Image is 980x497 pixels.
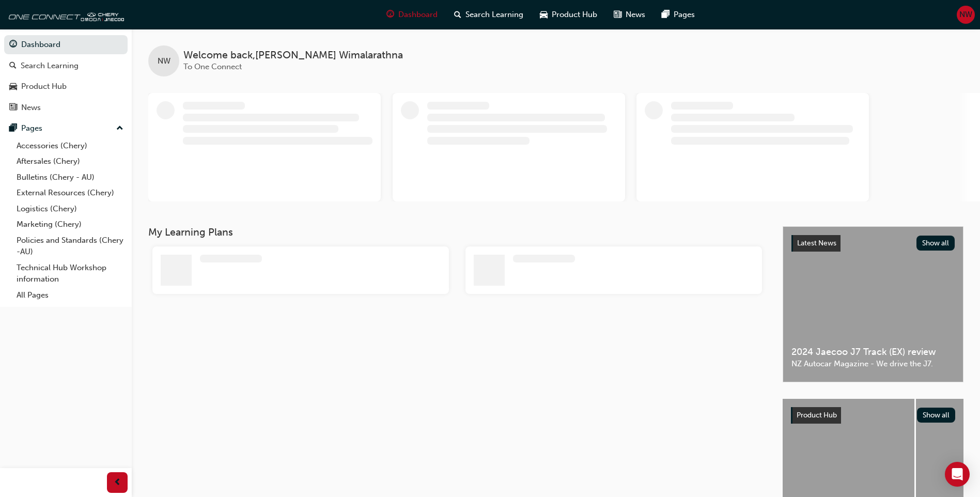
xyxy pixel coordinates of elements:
span: Welcome back , [PERSON_NAME] Wimalarathna [183,50,403,61]
span: NW [158,55,170,67]
span: pages-icon [662,8,670,21]
a: news-iconNews [605,4,654,25]
span: Product Hub [797,411,837,420]
a: car-iconProduct Hub [532,4,605,25]
a: Policies and Standards (Chery -AU) [12,232,128,260]
span: Latest News [797,239,836,247]
span: NZ Autocar Magazine - We drive the J7. [791,358,955,370]
span: To One Connect [183,62,242,71]
a: All Pages [12,287,128,303]
a: Accessories (Chery) [12,138,128,154]
a: Dashboard [4,35,128,54]
a: Marketing (Chery) [12,216,128,232]
a: search-iconSearch Learning [446,4,532,25]
div: Product Hub [21,81,67,92]
div: News [21,102,41,114]
a: Product HubShow all [791,407,955,424]
span: guage-icon [386,8,394,21]
span: news-icon [614,8,621,21]
img: oneconnect [5,4,124,25]
a: Search Learning [4,56,128,75]
a: Latest NewsShow all2024 Jaecoo J7 Track (EX) reviewNZ Autocar Magazine - We drive the J7. [783,226,963,382]
span: Product Hub [552,9,597,21]
div: Search Learning [21,60,79,72]
span: Search Learning [465,9,523,21]
span: guage-icon [9,40,17,50]
span: Pages [674,9,695,21]
button: Pages [4,119,128,138]
span: car-icon [540,8,548,21]
h3: My Learning Plans [148,226,766,238]
a: External Resources (Chery) [12,185,128,201]
button: NW [957,6,975,24]
span: car-icon [9,82,17,91]
a: Aftersales (Chery) [12,153,128,169]
a: Bulletins (Chery - AU) [12,169,128,185]
span: Dashboard [398,9,438,21]
a: pages-iconPages [654,4,703,25]
span: search-icon [454,8,461,21]
span: 2024 Jaecoo J7 Track (EX) review [791,346,955,358]
a: Product Hub [4,77,128,96]
a: News [4,98,128,117]
span: prev-icon [114,476,121,489]
button: DashboardSearch LearningProduct HubNews [4,33,128,119]
button: Show all [917,408,956,423]
span: NW [959,9,972,21]
a: Technical Hub Workshop information [12,260,128,287]
span: up-icon [116,122,123,135]
span: search-icon [9,61,17,71]
a: Logistics (Chery) [12,201,128,217]
div: Open Intercom Messenger [945,462,970,487]
span: News [626,9,645,21]
a: guage-iconDashboard [378,4,446,25]
a: Latest NewsShow all [791,235,955,252]
span: pages-icon [9,124,17,133]
span: news-icon [9,103,17,113]
div: Pages [21,122,42,134]
button: Show all [916,236,955,251]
